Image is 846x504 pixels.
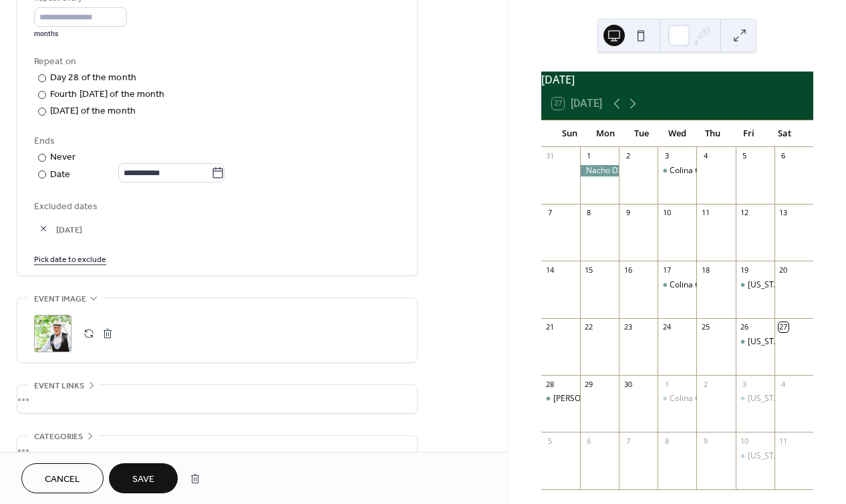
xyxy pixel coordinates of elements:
[545,151,555,161] div: 31
[34,55,398,69] div: Repeat on
[659,120,695,147] div: Wed
[34,29,127,39] div: months
[34,379,84,393] span: Event links
[545,436,555,446] div: 5
[50,88,165,102] div: Fourth [DATE] of the month
[779,379,789,389] div: 4
[740,379,750,389] div: 3
[779,208,789,218] div: 13
[50,150,76,164] div: Never
[670,279,745,291] div: Colina Charity Bingo
[17,436,417,464] div: •••
[132,473,154,487] span: Save
[545,265,555,275] div: 14
[662,151,672,161] div: 3
[584,436,594,446] div: 6
[541,393,580,404] div: KEVIN ANTHONY & The ROXSAND Band
[695,120,731,147] div: Thu
[779,151,789,161] div: 6
[34,134,398,148] div: Ends
[736,393,774,404] div: Texas Embassy Blues Band at Nacho Daddy
[56,223,400,237] span: [DATE]
[779,322,789,332] div: 27
[700,436,710,446] div: 9
[700,322,710,332] div: 25
[740,436,750,446] div: 10
[766,120,803,147] div: Sat
[662,322,672,332] div: 24
[731,120,767,147] div: Fri
[779,436,789,446] div: 11
[623,322,633,332] div: 23
[700,151,710,161] div: 4
[584,151,594,161] div: 1
[662,208,672,218] div: 10
[736,279,774,291] div: Texas Embassy Blues Band at Nacho Daddy
[740,265,750,275] div: 19
[580,165,619,176] div: Nacho Daddy Opening Day for Season 17
[34,292,86,306] span: Event image
[623,436,633,446] div: 7
[623,120,660,147] div: Tue
[658,279,696,291] div: Colina Charity Bingo
[623,379,633,389] div: 30
[700,208,710,218] div: 11
[623,265,633,275] div: 16
[50,104,136,118] div: [DATE] of the month
[623,208,633,218] div: 9
[34,315,72,352] div: ;
[545,379,555,389] div: 28
[736,336,774,348] div: Texas Embassy Blues Band at Nacho Daddy
[584,322,594,332] div: 22
[584,265,594,275] div: 15
[662,265,672,275] div: 17
[740,322,750,332] div: 26
[34,430,83,444] span: Categories
[670,393,745,404] div: Colina Charity Bingo
[34,200,400,214] span: Excluded dates
[662,379,672,389] div: 1
[740,151,750,161] div: 5
[21,463,104,493] button: Cancel
[623,151,633,161] div: 2
[552,120,588,147] div: Sun
[45,473,80,487] span: Cancel
[17,385,417,413] div: •••
[109,463,178,493] button: Save
[587,120,623,147] div: Mon
[584,208,594,218] div: 8
[658,165,696,176] div: Colina Charity Bingo
[662,436,672,446] div: 8
[736,451,774,462] div: Texas Embassy Blues Band at Nacho Daddy
[34,253,106,267] span: Pick date to exclude
[553,393,701,404] div: [PERSON_NAME] & The ROXSAND Band
[50,167,225,182] div: Date
[658,393,696,404] div: Colina Charity Bingo
[584,379,594,389] div: 29
[700,379,710,389] div: 2
[670,165,745,176] div: Colina Charity Bingo
[541,72,813,88] div: [DATE]
[545,208,555,218] div: 7
[700,265,710,275] div: 18
[545,322,555,332] div: 21
[50,71,136,85] div: Day 28 of the month
[740,208,750,218] div: 12
[779,265,789,275] div: 20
